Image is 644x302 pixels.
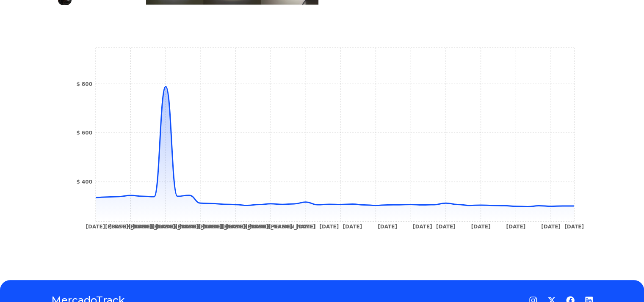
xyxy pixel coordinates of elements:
tspan: [DATE] [506,224,525,230]
tspan: [DATE] [343,224,362,230]
tspan: [DATE][PERSON_NAME] [86,224,152,230]
tspan: [DATE] [378,224,397,230]
tspan: [DATE] [471,224,490,230]
tspan: [DATE][PERSON_NAME] [179,224,245,230]
tspan: $ 600 [76,130,92,136]
tspan: [DATE] [319,224,339,230]
tspan: [DATE] [412,224,432,230]
tspan: [DATE][PERSON_NAME] [132,224,199,230]
tspan: [DATE] [296,224,315,230]
tspan: [DATE][PERSON_NAME] [109,224,175,230]
tspan: $ 800 [76,81,92,87]
tspan: [DATE][PERSON_NAME] [155,224,222,230]
tspan: [DATE] [436,224,455,230]
tspan: [DATE][PERSON_NAME] [202,224,269,230]
tspan: [DATE] [564,224,584,230]
tspan: [DATE][PERSON_NAME] [226,224,292,230]
tspan: $ 400 [76,179,92,185]
tspan: [DATE] [541,224,561,230]
tspan: [DATE][PERSON_NAME] [249,224,315,230]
